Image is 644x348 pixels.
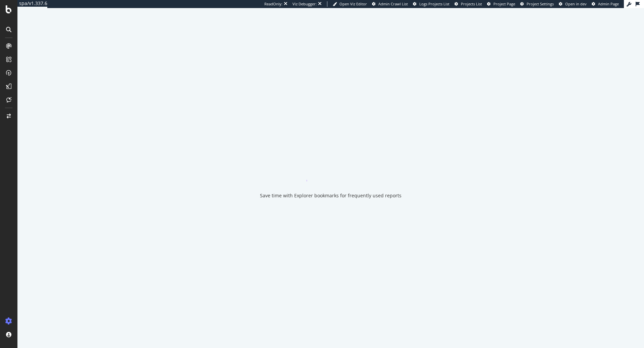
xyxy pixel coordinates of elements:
a: Open Viz Editor [333,1,367,7]
a: Admin Page [592,1,619,7]
a: Logs Projects List [413,1,449,7]
a: Projects List [454,1,482,7]
div: Viz Debugger: [292,1,317,7]
span: Admin Page [598,1,619,6]
span: Open in dev [565,1,587,6]
a: Project Settings [520,1,554,7]
a: Admin Crawl List [372,1,408,7]
span: Project Settings [527,1,554,6]
div: Save time with Explorer bookmarks for frequently used reports [260,192,401,199]
span: Admin Crawl List [378,1,408,6]
span: Open Viz Editor [339,1,367,6]
div: animation [307,157,355,182]
div: ReadOnly: [264,1,282,7]
span: Projects List [461,1,482,6]
span: Project Page [493,1,515,6]
a: Project Page [487,1,515,7]
a: Open in dev [559,1,587,7]
span: Logs Projects List [419,1,449,6]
